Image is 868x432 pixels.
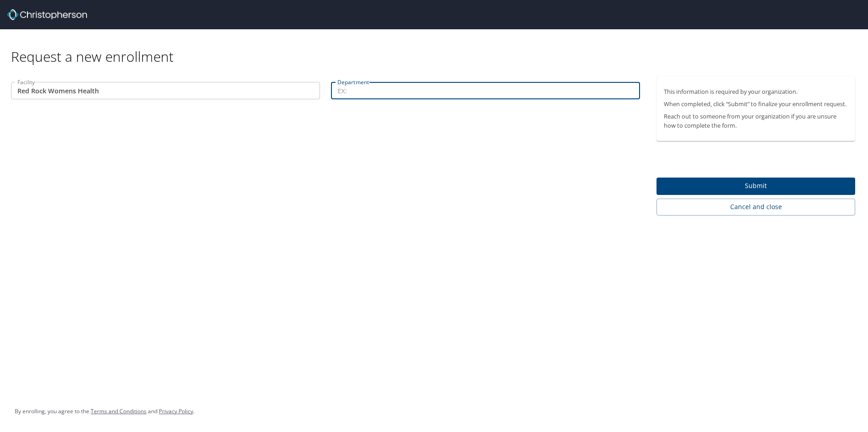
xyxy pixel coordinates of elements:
[664,180,848,192] span: Submit
[656,178,855,195] button: Submit
[664,100,848,108] p: When completed, click “Submit” to finalize your enrollment request.
[331,82,640,99] input: EX:
[664,201,848,213] span: Cancel and close
[7,9,87,20] img: cbt logo
[159,407,193,415] a: Privacy Policy
[15,400,195,423] div: By enrolling, you agree to the and .
[91,407,146,415] a: Terms and Conditions
[11,82,320,99] input: EX:
[11,29,863,65] div: Request a new enrollment
[664,87,848,96] p: This information is required by your organization.
[656,199,855,216] button: Cancel and close
[664,112,848,130] p: Reach out to someone from your organization if you are unsure how to complete the form.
